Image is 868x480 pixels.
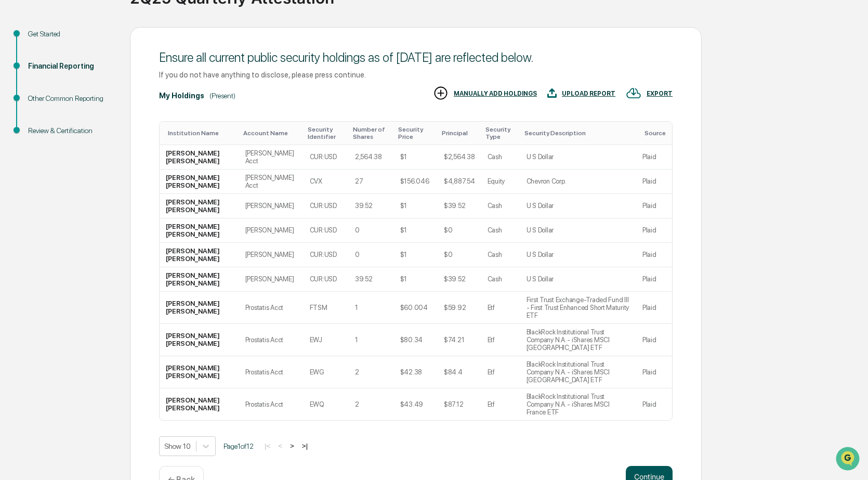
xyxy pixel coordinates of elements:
div: Toggle SortBy [168,129,235,137]
td: [PERSON_NAME] [239,243,304,267]
td: Cash [481,218,520,243]
img: 1746055101610-c473b297-6a78-478c-a979-82029cc54cd1 [10,80,29,98]
td: Plaid [636,145,672,170]
td: Plaid [636,292,672,324]
td: BlackRock Institutional Trust Company N.A. - iShares MSCI France ETF [520,388,636,420]
td: EWQ [304,388,349,420]
button: < [275,442,285,450]
div: Toggle SortBy [398,126,433,140]
a: 🗄️Attestations [71,127,133,146]
div: We're available if you need us! [35,90,131,98]
td: FTSM [304,292,349,324]
div: (Present) [209,92,235,100]
td: BlackRock Institutional Trust Company N.A. - iShares MSCI [GEOGRAPHIC_DATA] ETF [520,356,636,388]
td: EWJ [304,324,349,356]
div: Toggle SortBy [442,129,477,137]
td: Prostatis Acct [239,356,304,388]
td: CUR:USD [304,145,349,170]
td: U S Dollar [520,243,636,267]
td: Prostatis Acct [239,324,304,356]
input: Clear [27,47,172,58]
p: How can we help? [10,22,189,38]
td: [PERSON_NAME] [239,218,304,243]
td: Plaid [636,218,672,243]
td: [PERSON_NAME] [PERSON_NAME] [160,388,239,420]
td: 1 [349,324,394,356]
span: Attestations [86,131,129,141]
div: Start new chat [35,80,170,90]
td: Plaid [636,388,672,420]
td: $60.004 [394,292,438,324]
td: 39.52 [349,194,394,218]
td: $1 [394,243,438,267]
td: [PERSON_NAME] [PERSON_NAME] [160,194,239,218]
td: 0 [349,243,394,267]
td: $74.21 [438,324,481,356]
td: First Trust Exchange-Traded Fund III - First Trust Enhanced Short Maturity ETF [520,292,636,324]
td: Etf [481,388,520,420]
td: 0 [349,218,394,243]
td: $87.12 [438,388,481,420]
td: [PERSON_NAME] [PERSON_NAME] [160,170,239,194]
td: Etf [481,292,520,324]
a: 🔎Data Lookup [6,147,70,165]
div: 🔎 [10,152,19,160]
td: $80.34 [394,324,438,356]
div: Get Started [28,29,113,40]
div: MANUALLY ADD HOLDINGS [454,90,537,97]
td: CVX [304,170,349,194]
td: Plaid [636,356,672,388]
td: $43.49 [394,388,438,420]
td: $84.4 [438,356,481,388]
td: Etf [481,324,520,356]
button: >| [299,442,311,450]
td: $59.92 [438,292,481,324]
div: 🗄️ [75,132,84,140]
td: $1 [394,267,438,292]
td: [PERSON_NAME] Acct [239,170,304,194]
div: Review & Certification [28,125,113,136]
a: Powered byPylon [73,176,126,184]
div: Toggle SortBy [524,129,632,137]
td: 39.52 [349,267,394,292]
td: Equity [481,170,520,194]
a: 🖐️Preclearance [6,127,71,146]
div: If you do not have anything to disclose, please press continue. [159,70,673,79]
span: Pylon [103,176,126,184]
td: Cash [481,145,520,170]
span: Preclearance [21,131,67,141]
span: Page 1 of 12 [223,442,254,450]
td: Etf [481,356,520,388]
img: UPLOAD REPORT [547,85,557,101]
td: $39.52 [438,194,481,218]
td: CUR:USD [304,243,349,267]
td: CUR:USD [304,194,349,218]
div: EXPORT [647,90,673,97]
span: Data Lookup [21,151,65,161]
td: [PERSON_NAME] [PERSON_NAME] [160,292,239,324]
td: Plaid [636,194,672,218]
div: Toggle SortBy [308,126,345,140]
td: $39.52 [438,267,481,292]
button: > [287,442,297,450]
td: Prostatis Acct [239,292,304,324]
td: Chevron Corp. [520,170,636,194]
td: Cash [481,267,520,292]
td: $2,564.38 [438,145,481,170]
td: 2 [349,388,394,420]
td: CUR:USD [304,267,349,292]
img: EXPORT [626,85,641,101]
td: [PERSON_NAME] Acct [239,145,304,170]
td: [PERSON_NAME] [PERSON_NAME] [160,267,239,292]
td: $4,887.54 [438,170,481,194]
td: [PERSON_NAME] [PERSON_NAME] [160,243,239,267]
td: [PERSON_NAME] [239,194,304,218]
td: EWG [304,356,349,388]
td: Plaid [636,170,672,194]
td: Cash [481,243,520,267]
td: [PERSON_NAME] [PERSON_NAME] [160,356,239,388]
td: [PERSON_NAME] [PERSON_NAME] [160,324,239,356]
td: $1 [394,194,438,218]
